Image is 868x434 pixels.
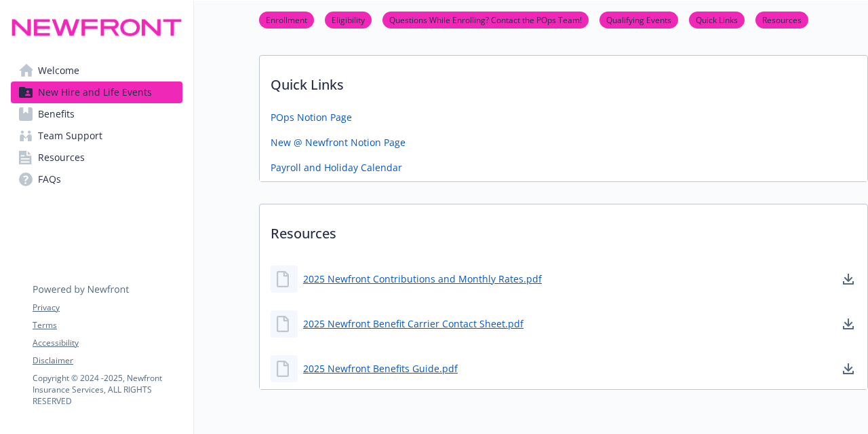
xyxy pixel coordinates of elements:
[259,13,314,26] a: Enrollment
[303,317,524,331] a: 2025 Newfront Benefit Carrier Contact Sheet.pdf
[271,135,406,149] a: New @ Newfront Notion Page
[11,60,182,82] a: Welcome
[38,168,61,190] span: FAQs
[38,60,79,82] span: Welcome
[260,204,867,255] p: Resources
[38,103,75,125] span: Benefits
[38,147,85,168] span: Resources
[11,168,182,190] a: FAQs
[303,272,542,286] a: 2025 Newfront Contributions and Monthly Rates.pdf
[303,361,458,376] a: 2025 Newfront Benefits Guide.pdf
[33,337,182,349] a: Accessibility
[38,125,102,147] span: Team Support
[33,319,182,331] a: Terms
[11,125,182,147] a: Team Support
[689,13,745,26] a: Quick Links
[840,361,856,377] a: download document
[33,302,182,314] a: Privacy
[11,82,182,103] a: New Hire and Life Events
[271,160,402,175] a: Payroll and Holiday Calendar
[840,271,856,287] a: download document
[38,82,152,103] span: New Hire and Life Events
[382,13,589,26] a: Questions While Enrolling? Contact the POps Team!
[11,147,182,168] a: Resources
[840,316,856,332] a: download document
[271,110,352,124] a: POps Notion Page
[325,13,372,26] a: Eligibility
[33,372,182,407] p: Copyright © 2024 - 2025 , Newfront Insurance Services, ALL RIGHTS RESERVED
[755,13,808,26] a: Resources
[11,103,182,125] a: Benefits
[33,355,182,367] a: Disclaimer
[260,56,867,106] p: Quick Links
[599,13,678,26] a: Qualifying Events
